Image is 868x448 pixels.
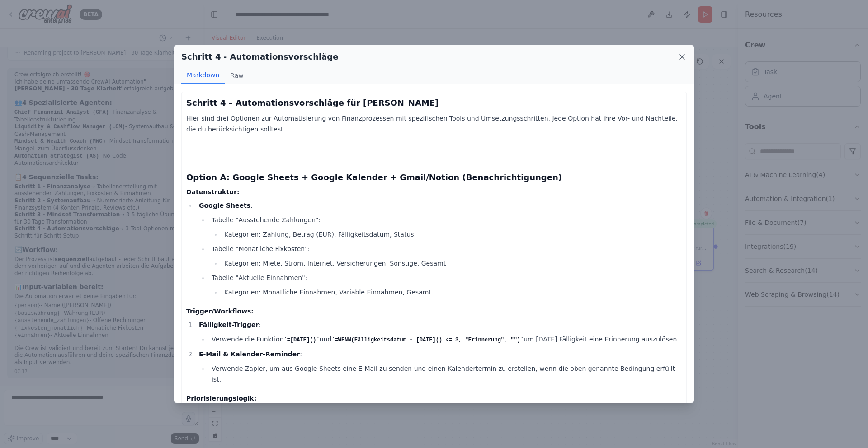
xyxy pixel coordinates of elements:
strong: Fälligkeit-Trigger [199,321,259,328]
p: Hier sind drei Optionen zur Automatisierung von Finanzprozessen mit spezifischen Tools und Umsetz... [186,113,682,135]
strong: E-Mail & Kalender-Reminder [199,350,300,358]
li: : [196,319,682,345]
li: Kategorien: Monatliche Einnahmen, Variable Einnahmen, Gesamt [222,287,682,298]
h4: Priorisierungslogik: [186,394,682,403]
h4: Datenstruktur: [186,187,682,196]
li: Tabelle "Monatliche Fixkosten": [209,243,682,269]
li: Tabelle "Ausstehende Zahlungen": [209,215,682,240]
button: Markdown [181,67,225,84]
li: Kategorien: Miete, Strom, Internet, Versicherungen, Sonstige, Gesamt [222,258,682,269]
h4: Trigger/Workflows: [186,307,682,316]
h2: Schritt 4 - Automationsvorschläge [181,51,338,63]
li: : [196,200,682,298]
h3: Schritt 4 – Automationsvorschläge für [PERSON_NAME] [186,97,682,109]
li: : [196,349,682,385]
h3: Option A: Google Sheets + Google Kalender + Gmail/Notion (Benachrichtigungen) [186,171,682,184]
li: Tabelle "Aktuelle Einnahmen": [209,272,682,298]
code: =WENN(Fälligkeitsdatum - [DATE]() <= 3, "Erinnerung", "") [331,337,524,343]
li: Verwende Zapier, um aus Google Sheets eine E-Mail zu senden und einen Kalendertermin zu erstellen... [209,363,682,385]
code: =[DATE]() [284,337,320,343]
li: Kategorien: Zahlung, Betrag (EUR), Fälligkeitsdatum, Status [222,229,682,240]
strong: Google Sheets [199,202,250,209]
button: Raw [225,67,249,84]
li: Verwende die Funktion und um [DATE] Fälligkeit eine Erinnerung auszulösen. [209,334,682,345]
